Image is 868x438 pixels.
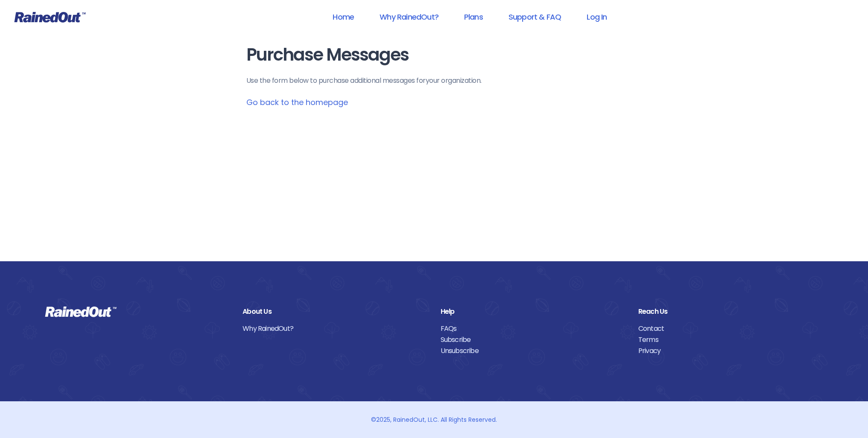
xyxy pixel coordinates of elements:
[441,323,625,334] a: FAQs
[441,306,625,317] div: Help
[638,345,823,356] a: Privacy
[246,76,622,86] p: Use the form below to purchase additional messages for your organization .
[441,334,625,345] a: Subscribe
[576,7,618,26] a: Log In
[246,97,348,108] a: Go back to the homepage
[453,7,494,26] a: Plans
[321,7,365,26] a: Home
[243,323,427,334] a: Why RainedOut?
[441,345,625,356] a: Unsubscribe
[497,7,572,26] a: Support & FAQ
[368,7,450,26] a: Why RainedOut?
[638,323,823,334] a: Contact
[638,306,823,317] div: Reach Us
[246,45,622,64] h1: Purchase Messages
[638,334,823,345] a: Terms
[243,306,427,317] div: About Us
